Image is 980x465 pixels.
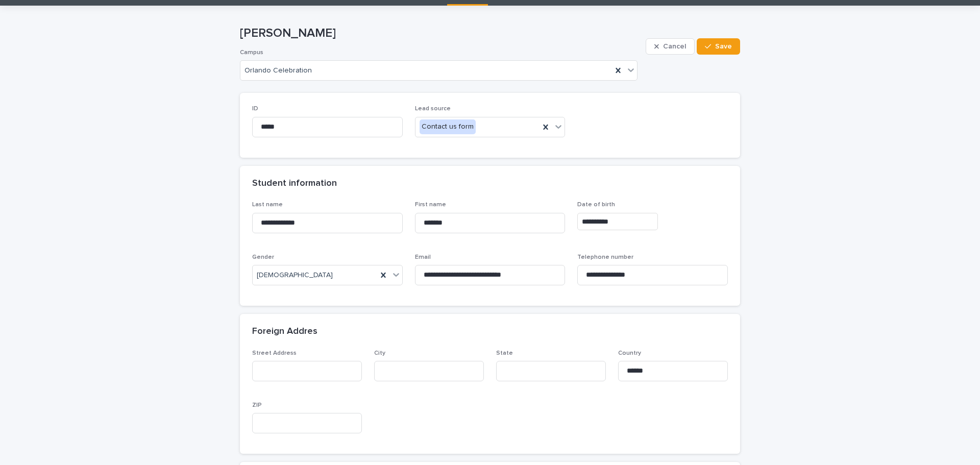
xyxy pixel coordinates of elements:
[252,326,317,337] h2: Foreign Addres
[252,350,297,356] span: Street Address
[252,106,258,112] span: ID
[252,178,337,189] h2: Student information
[420,119,476,134] div: Contact us form
[240,50,263,56] span: Campus
[374,350,385,356] span: City
[252,254,274,260] span: Gender
[577,254,633,260] span: Telephone number
[577,202,615,208] span: Date of birth
[415,106,451,112] span: Lead source
[244,66,312,75] span: Orlando Celebration
[618,350,641,356] span: Country
[663,43,686,50] span: Cancel
[415,202,446,208] span: First name
[252,202,283,208] span: Last name
[646,38,695,55] button: Cancel
[697,38,740,55] button: Save
[496,350,513,356] span: State
[240,26,642,41] p: [PERSON_NAME]
[257,270,333,281] span: [DEMOGRAPHIC_DATA]
[715,43,732,50] span: Save
[415,254,431,260] span: Email
[252,402,262,408] span: ZIP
